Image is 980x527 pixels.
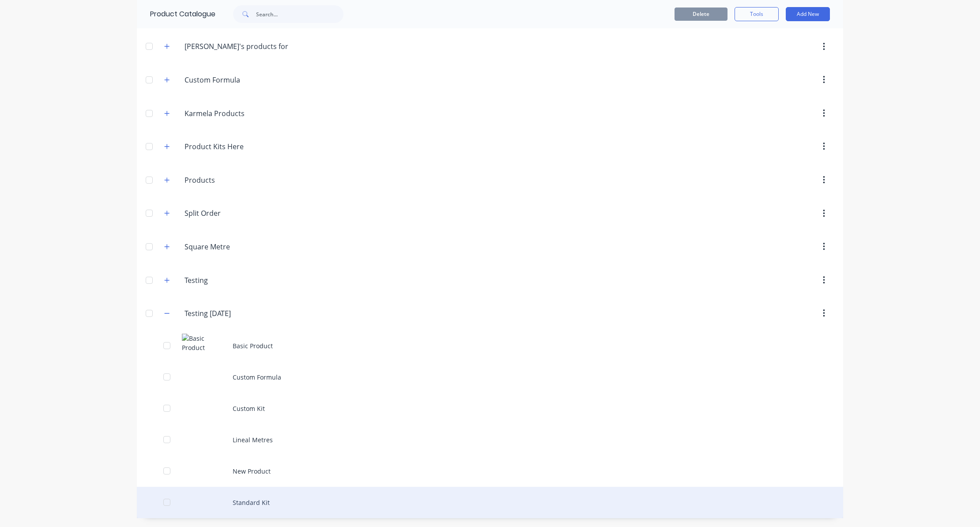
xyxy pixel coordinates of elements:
[256,5,343,23] input: Search...
[675,8,727,21] button: Delete
[185,175,289,185] input: Enter category name
[137,487,843,518] div: Standard Kit
[185,208,289,218] input: Enter category name
[185,75,289,85] input: Enter category name
[137,361,843,393] div: Custom Formula
[735,7,779,21] button: Tools
[185,308,289,319] input: Enter category name
[137,330,843,361] div: Basic ProductBasic Product
[137,455,843,487] div: New Product
[137,424,843,455] div: Lineal Metres
[185,141,289,152] input: Enter category name
[786,7,830,21] button: Add New
[185,108,289,119] input: Enter category name
[185,41,289,52] input: Enter category name
[137,393,843,424] div: Custom Kit
[185,275,289,286] input: Enter category name
[185,241,289,252] input: Enter category name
